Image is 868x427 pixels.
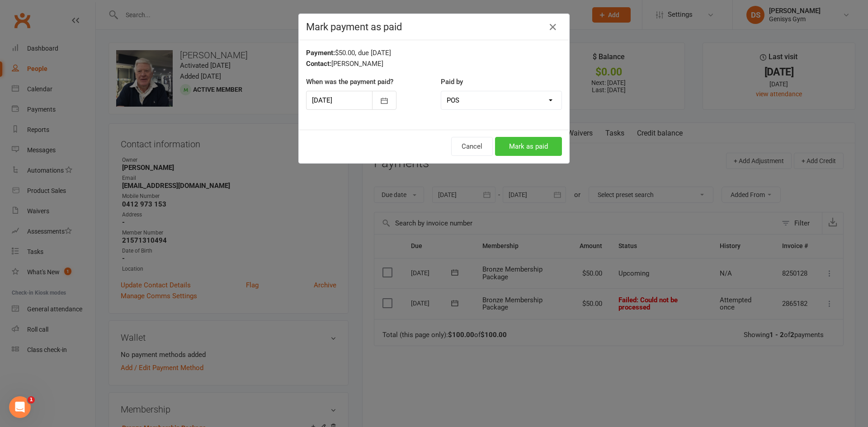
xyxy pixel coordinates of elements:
button: Close [546,20,560,34]
h4: Mark payment as paid [306,21,562,33]
iframe: Intercom live chat [9,396,31,418]
div: $50.00, due [DATE] [306,47,562,58]
label: Paid by [441,76,463,87]
strong: Payment: [306,49,335,57]
strong: Contact: [306,60,331,68]
span: 1 [28,396,35,404]
button: Cancel [451,137,493,156]
button: Mark as paid [495,137,562,156]
div: [PERSON_NAME] [306,58,562,69]
label: When was the payment paid? [306,76,393,87]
